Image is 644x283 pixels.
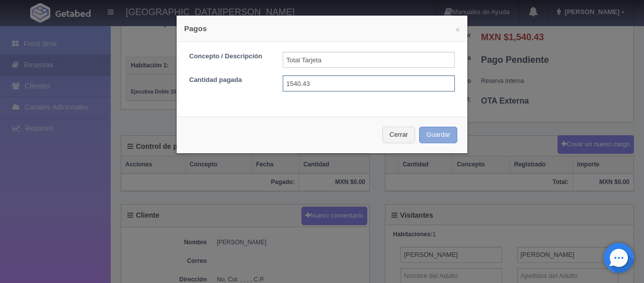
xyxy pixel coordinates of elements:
[182,75,275,85] label: Cantidad pagada
[184,23,460,34] h4: Pagos
[382,127,415,143] button: Cerrar
[419,127,457,143] button: Guardar
[182,52,275,61] label: Concepto / Descripción
[455,26,460,33] button: ×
